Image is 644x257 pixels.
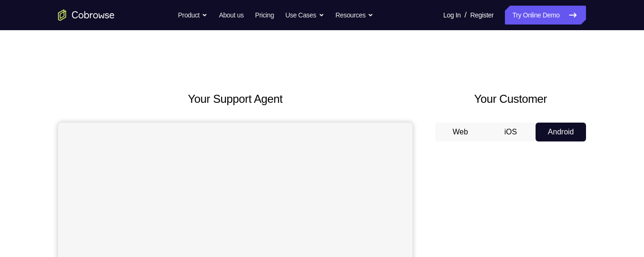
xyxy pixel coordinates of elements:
button: Resources [336,6,374,25]
button: Android [536,123,586,141]
button: Use Cases [285,6,324,25]
a: Register [471,6,494,25]
button: Web [435,123,486,141]
button: iOS [486,123,536,141]
span: / [464,9,466,21]
h2: Your Customer [435,91,586,108]
a: Go to the home page [58,9,115,21]
h2: Your Support Agent [58,91,413,108]
a: About us [219,6,243,25]
a: Pricing [255,6,274,25]
a: Try Online Demo [505,6,586,25]
button: Product [178,6,208,25]
a: Log In [443,6,461,25]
